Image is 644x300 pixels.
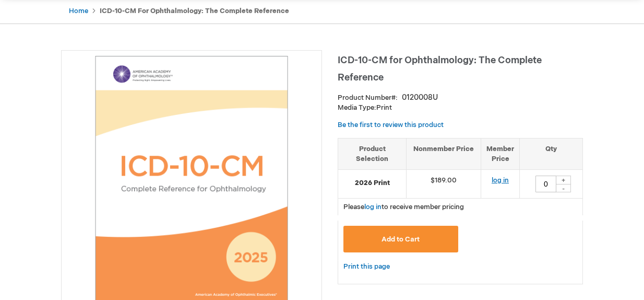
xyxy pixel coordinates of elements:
strong: Product Number [338,94,398,102]
strong: ICD-10-CM for Ophthalmology: The Complete Reference [100,7,289,15]
input: Qty [535,176,556,192]
p: Print [338,103,583,113]
th: Member Price [481,138,519,169]
a: log in [364,203,381,211]
strong: Media Type: [338,103,376,112]
span: Add to Cart [381,235,420,244]
strong: 2026 Print [343,178,401,188]
a: Print this page [343,260,390,273]
button: Add to Cart [343,226,458,252]
div: + [555,176,571,184]
th: Nonmember Price [407,138,481,169]
th: Qty [519,138,582,169]
th: Product Selection [338,138,407,169]
a: Be the first to review this product [338,121,444,129]
span: Please to receive member pricing [343,203,464,211]
a: log in [492,176,509,184]
div: - [555,184,571,192]
td: $189.00 [407,170,481,199]
span: ICD-10-CM for Ophthalmology: The Complete Reference [338,55,542,83]
div: 0120008U [402,93,438,103]
a: Home [69,7,88,15]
